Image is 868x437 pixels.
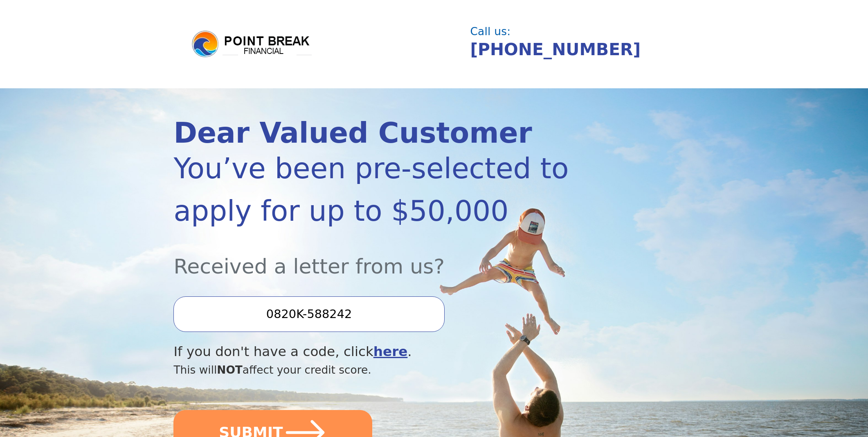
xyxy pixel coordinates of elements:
input: Enter your Offer Code: [173,296,444,332]
div: Call us: [470,26,687,37]
div: Received a letter from us? [173,232,616,282]
div: You’ve been pre-selected to apply for up to $50,000 [173,147,616,232]
a: here [373,344,408,359]
img: logo.png [191,29,313,59]
span: NOT [217,363,243,376]
a: [PHONE_NUMBER] [470,40,641,59]
div: If you don't have a code, click . [173,342,616,362]
div: This will affect your credit score. [173,362,616,378]
div: Dear Valued Customer [173,119,616,147]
